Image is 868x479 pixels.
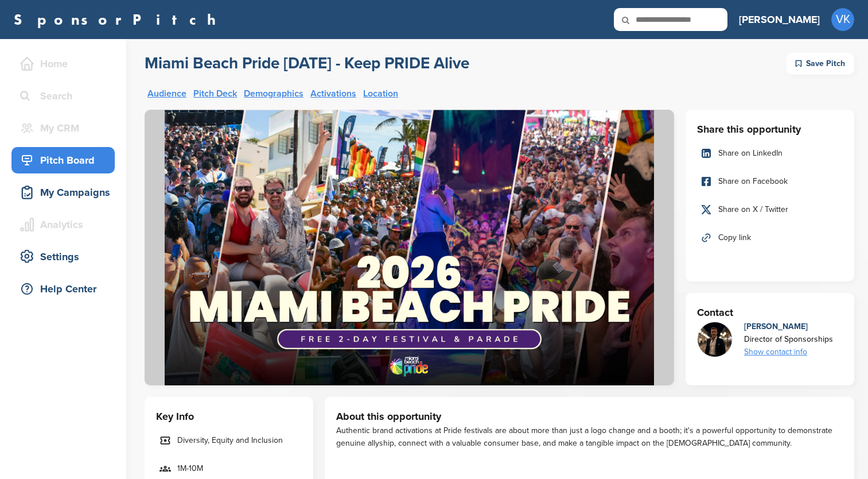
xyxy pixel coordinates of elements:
h3: Key Info [156,408,302,424]
a: Miami Beach Pride [DATE] - Keep PRIDE Alive [145,53,469,75]
h2: Miami Beach Pride [DATE] - Keep PRIDE Alive [145,53,469,74]
span: 1M-10M [177,462,203,475]
a: Pitch Deck [193,89,237,98]
a: Share on LinkedIn [697,141,843,165]
div: [PERSON_NAME] [744,320,833,333]
a: My Campaigns [11,179,115,206]
div: Analytics [17,214,115,235]
div: Save Pitch [787,53,854,75]
a: Help Center [11,276,115,302]
span: VK [831,8,854,31]
div: My Campaigns [17,182,115,203]
div: Search [17,86,115,106]
a: Location [363,89,398,98]
div: Show contact info [744,346,833,358]
a: My CRM [11,115,115,141]
a: Share on X / Twitter [697,198,843,222]
a: [PERSON_NAME] [739,7,820,32]
img: Sponsorpitch & [145,110,674,385]
div: My CRM [17,118,115,138]
h3: Share this opportunity [697,121,843,137]
a: Activations [310,89,356,98]
div: Authentic brand activations at Pride festivals are about more than just a logo change and a booth... [336,424,843,450]
span: Share on X / Twitter [718,203,788,216]
div: Home [17,53,115,74]
div: Help Center [17,279,115,299]
a: SponsorPitch [14,12,223,27]
a: Demographics [244,89,303,98]
a: Pitch Board [11,147,115,173]
a: Home [11,51,115,77]
a: Search [11,83,115,109]
a: Copy link [697,226,843,250]
span: Share on Facebook [718,175,788,188]
h3: Contact [697,304,843,320]
img: 1738701959806 [698,322,732,357]
a: Share on Facebook [697,169,843,194]
div: Settings [17,246,115,267]
a: Settings [11,244,115,270]
h3: About this opportunity [336,408,843,424]
div: Pitch Board [17,150,115,171]
div: Director of Sponsorships [744,333,833,346]
span: Copy link [718,231,751,244]
span: Share on LinkedIn [718,147,783,160]
span: Diversity, Equity and Inclusion [177,434,283,447]
a: Audience [147,89,186,98]
h3: [PERSON_NAME] [739,11,820,28]
a: Analytics [11,211,115,238]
